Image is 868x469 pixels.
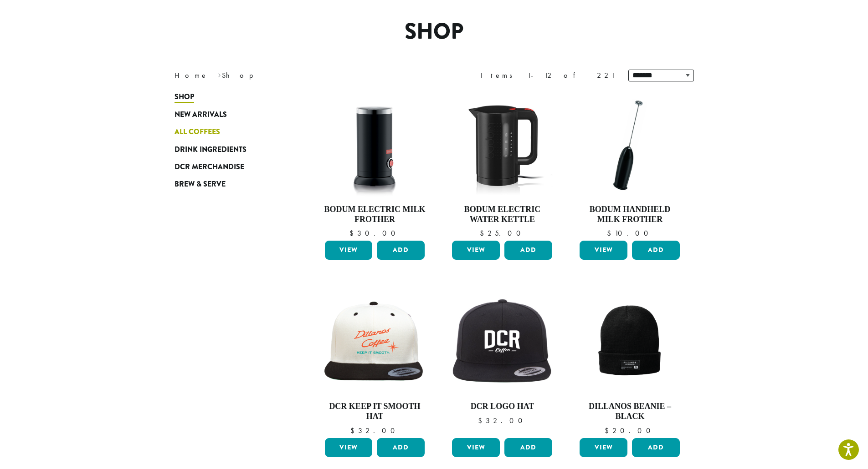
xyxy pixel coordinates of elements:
[322,93,427,197] img: DP3954.01-002.png
[450,93,555,237] a: Bodum Electric Water Kettle $25.00
[168,19,701,45] h1: Shop
[325,438,373,457] a: View
[175,144,247,156] span: Drink Ingredients
[632,241,680,260] button: Add
[175,88,284,106] a: Shop
[377,438,425,457] button: Add
[452,438,500,457] a: View
[478,416,527,425] bdi: 32.00
[325,241,373,260] a: View
[175,91,194,103] span: Shop
[577,402,682,421] h4: Dillanos Beanie – Black
[175,179,226,190] span: Brew & Serve
[607,228,615,238] span: $
[577,93,682,197] img: DP3927.01-002.png
[175,141,284,158] a: Drink Ingredients
[175,106,284,123] a: New Arrivals
[478,416,486,425] span: $
[504,241,552,260] button: Add
[480,228,525,238] bdi: 25.00
[577,290,682,434] a: Dillanos Beanie – Black $20.00
[632,438,680,457] button: Add
[175,71,208,80] a: Home
[450,297,555,388] img: dcr-hat.png
[377,241,425,260] button: Add
[349,228,357,238] span: $
[350,426,399,435] bdi: 32.00
[480,228,488,238] span: $
[322,300,427,385] img: keep-it-smooth-hat.png
[175,70,421,81] nav: Breadcrumb
[175,123,284,141] a: All Coffees
[580,438,627,457] a: View
[607,228,652,238] bdi: 10.00
[350,426,358,435] span: $
[323,205,427,224] h4: Bodum Electric Milk Frother
[577,290,682,394] img: Beanie-Black-scaled.png
[175,161,244,173] span: DCR Merchandise
[605,426,612,435] span: $
[323,402,427,421] h4: DCR Keep It Smooth Hat
[450,402,555,412] h4: DCR Logo Hat
[577,205,682,224] h4: Bodum Handheld Milk Frother
[450,93,555,197] img: DP3955.01.png
[175,126,220,138] span: All Coffees
[323,93,427,237] a: Bodum Electric Milk Frother $30.00
[450,290,555,434] a: DCR Logo Hat $32.00
[580,241,627,260] a: View
[605,426,655,435] bdi: 20.00
[481,70,615,81] div: Items 1-12 of 221
[452,241,500,260] a: View
[175,158,284,176] a: DCR Merchandise
[175,176,284,193] a: Brew & Serve
[577,93,682,237] a: Bodum Handheld Milk Frother $10.00
[323,290,427,434] a: DCR Keep It Smooth Hat $32.00
[450,205,555,224] h4: Bodum Electric Water Kettle
[218,67,221,81] span: ›
[175,109,227,121] span: New Arrivals
[504,438,552,457] button: Add
[349,228,400,238] bdi: 30.00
